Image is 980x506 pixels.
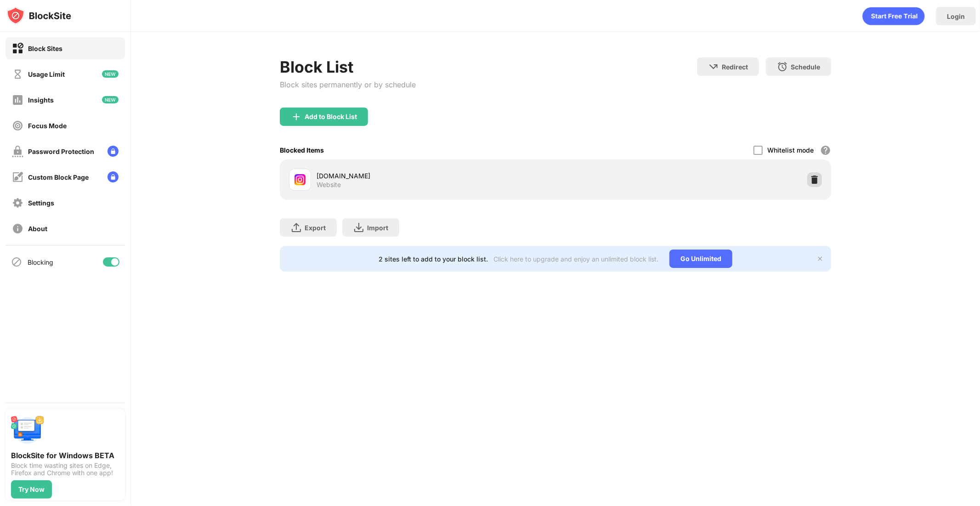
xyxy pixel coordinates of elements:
div: Custom Block Page [28,173,89,181]
div: Blocked Items [280,146,324,154]
div: Usage Limit [28,70,65,78]
div: Click here to upgrade and enjoy an unlimited block list. [493,255,658,263]
div: Block Sites [28,45,62,52]
img: about-off.svg [12,223,23,234]
div: Website [317,181,341,189]
div: 2 sites left to add to your block list. [379,255,488,263]
img: new-icon.svg [102,96,119,103]
img: time-usage-off.svg [12,68,23,80]
img: customize-block-page-off.svg [12,171,23,183]
div: Blocking [28,258,53,266]
div: Insights [28,96,54,104]
img: new-icon.svg [102,70,119,78]
div: Block List [280,57,416,76]
div: Settings [28,199,54,207]
div: Block sites permanently or by schedule [280,80,416,89]
div: Schedule [791,63,820,71]
img: password-protection-off.svg [12,146,23,157]
img: settings-off.svg [12,197,23,209]
div: Import [367,224,388,232]
img: favicons [295,174,306,185]
div: Try Now [18,486,45,493]
div: BlockSite for Windows BETA [11,451,119,460]
div: Password Protection [28,148,94,155]
div: Whitelist mode [767,146,814,154]
div: Login [947,12,965,20]
img: x-button.svg [816,255,824,262]
div: animation [862,7,925,25]
img: lock-menu.svg [108,146,119,157]
img: logo-blocksite.svg [6,6,71,25]
div: Redirect [722,63,748,71]
img: push-desktop.svg [11,414,44,447]
img: lock-menu.svg [108,171,119,182]
div: About [28,225,47,233]
div: Export [305,224,326,232]
img: insights-off.svg [12,94,23,106]
div: Block time wasting sites on Edge, Firefox and Chrome with one app! [11,462,119,477]
div: Go Unlimited [669,250,732,268]
img: focus-off.svg [12,120,23,131]
div: Focus Mode [28,122,67,130]
div: Add to Block List [305,113,357,120]
div: [DOMAIN_NAME] [317,171,555,181]
img: block-on.svg [12,43,23,54]
img: blocking-icon.svg [11,256,22,267]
